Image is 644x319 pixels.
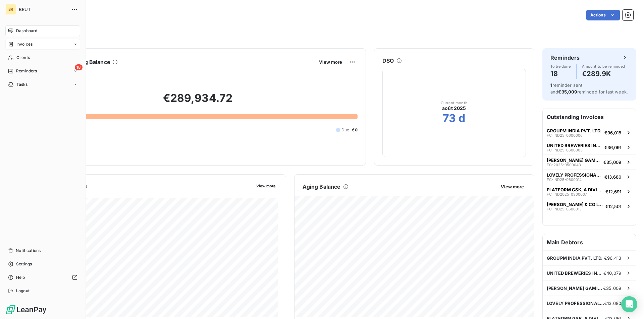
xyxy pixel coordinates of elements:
[547,255,602,261] span: GROUPM INDIA PVT. LTD.
[621,296,637,312] div: Open Intercom Messenger
[603,270,621,276] span: €40,079
[501,184,524,189] span: View more
[547,157,601,163] span: [PERSON_NAME] GAMING
[352,127,357,133] span: €0
[38,191,252,198] span: Monthly Revenue
[499,184,526,190] button: View more
[5,25,80,36] a: Dashboard
[605,204,621,209] span: €12,501
[341,127,349,133] span: Due
[5,4,16,15] div: BR
[550,64,571,68] span: To be done
[605,189,621,194] span: €12,691
[547,187,603,192] span: PLATFORM GSK, A DIVISION OF TLGINDI
[547,148,583,152] span: FC-IND25-0600003
[5,79,80,90] a: Tasks
[547,270,603,276] span: UNITED BREWERIES INDIA
[604,174,621,180] span: €13,680
[16,261,32,267] span: Settings
[16,28,37,34] span: Dashboard
[16,55,30,61] span: Clients
[19,7,67,12] span: BRUT
[604,145,621,150] span: €36,091
[550,82,628,94] span: reminder sent and reminded for last week.
[543,199,636,213] button: [PERSON_NAME] & CO LTDFC-IND25-0600013€12,501
[5,52,80,63] a: Clients
[547,192,587,196] span: FC-IND2025-0300007
[5,272,80,283] a: Help
[317,59,344,65] button: View more
[38,91,358,112] h2: €289,934.72
[16,81,28,87] span: Tasks
[543,234,636,250] h6: Main Debtors
[459,112,465,125] h2: d
[441,101,468,105] span: Current month
[586,10,620,20] button: Actions
[547,172,602,178] span: LOVELY PROFESSIONAL UNIVERSITY
[604,130,621,135] span: €96,018
[16,68,37,74] span: Reminders
[16,288,30,294] span: Logout
[547,143,602,148] span: UNITED BREWERIES INDIA
[550,54,580,62] h6: Reminders
[303,183,341,191] h6: Aging Balance
[543,125,636,140] button: GROUPM INDIA PVT. LTD.FC-IND25-0600006€96,018
[558,89,577,94] span: €35,009
[543,169,636,184] button: LOVELY PROFESSIONAL UNIVERSITYFC-IND25-0600014€13,680
[547,133,583,137] span: FC-IND25-0600006
[256,184,276,188] span: View more
[547,301,604,306] span: LOVELY PROFESSIONAL UNIVERSITY
[16,41,33,47] span: Invoices
[547,178,582,182] span: FC-IND25-0600014
[547,207,582,211] span: FC-IND25-0600013
[442,105,466,112] span: août 2025
[550,82,552,88] span: 1
[319,59,342,65] span: View more
[382,57,394,65] h6: DSO
[550,68,571,79] h4: 18
[75,64,83,70] span: 18
[582,68,625,79] h4: €289.9K
[543,154,636,169] button: [PERSON_NAME] GAMINGFC-2025-0500043€35,009
[5,66,80,76] a: 18Reminders
[547,202,603,207] span: [PERSON_NAME] & CO LTD
[604,255,621,261] span: €96,413
[16,274,25,280] span: Help
[443,112,456,125] h2: 73
[547,128,601,133] span: GROUPM INDIA PVT. LTD.
[547,163,581,167] span: FC-2025-0500043
[604,301,621,306] span: €13,680
[603,285,621,291] span: €35,009
[5,304,47,315] img: Logo LeanPay
[603,159,621,165] span: €35,009
[254,183,278,189] button: View more
[5,259,80,269] a: Settings
[543,109,636,125] h6: Outstanding Invoices
[582,64,625,68] span: Amount to be reminded
[543,140,636,154] button: UNITED BREWERIES INDIAFC-IND25-0600003€36,091
[16,248,41,254] span: Notifications
[543,184,636,199] button: PLATFORM GSK, A DIVISION OF TLGINDIFC-IND2025-0300007€12,691
[547,285,603,291] span: [PERSON_NAME] GAMING
[5,39,80,50] a: Invoices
